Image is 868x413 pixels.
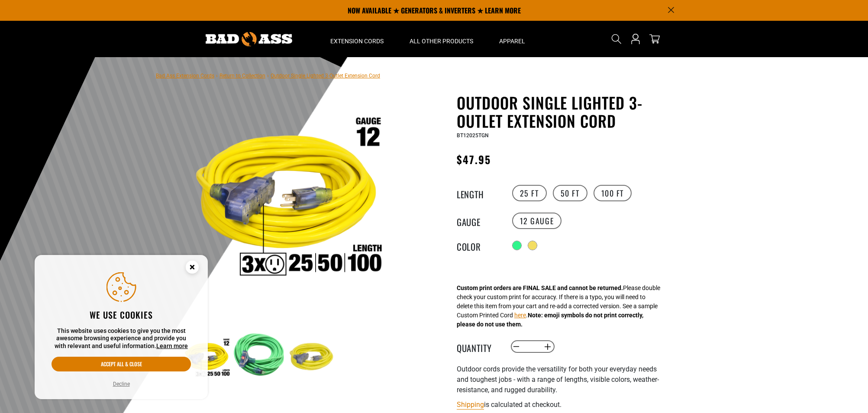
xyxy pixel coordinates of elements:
[156,73,214,79] a: Bad Ass Extension Cords
[156,70,380,81] nav: breadcrumbs
[457,312,643,328] strong: Note: emoji symbols do not print correctly, please do not use them.
[52,327,191,350] p: This website uses cookies to give you the most awesome browsing experience and provide you with r...
[457,132,489,139] span: BT12025TGN
[514,311,526,320] button: here
[512,213,562,229] label: 12 Gauge
[317,21,397,57] summary: Extension Cords
[52,309,191,320] h2: We use cookies
[553,185,587,201] label: 50 FT
[486,21,538,57] summary: Apparel
[330,37,384,45] span: Extension Cords
[457,94,669,130] h1: Outdoor Single Lighted 3-Outlet Extension Cord
[457,152,491,167] span: $47.95
[52,357,191,371] button: Accept all & close
[410,37,473,45] span: All Other Products
[156,342,188,349] a: Learn more
[35,255,208,400] aside: Cookie Consent
[206,32,292,46] img: Bad Ass Extension Cords
[271,73,380,79] span: Outdoor Single Lighted 3-Outlet Extension Cord
[397,21,486,57] summary: All Other Products
[457,240,500,251] legend: Color
[110,380,132,388] button: Decline
[457,187,500,199] legend: Length
[457,341,500,352] label: Quantity
[234,333,284,376] img: green
[219,73,265,79] a: Return to Collection
[457,365,659,394] span: Outdoor cords provide the versatility for both your everyday needs and toughest jobs - with a ran...
[457,284,623,291] strong: Custom print orders are FINAL SALE and cannot be returned.
[499,37,525,45] span: Apparel
[216,73,218,79] span: ›
[457,215,500,226] legend: Gauge
[457,284,660,329] div: Please double check your custom print for accuracy. If there is a typo, you will need to delete t...
[512,185,547,201] label: 25 FT
[610,32,623,46] summary: Search
[594,185,632,201] label: 100 FT
[457,400,484,409] a: Shipping
[457,399,669,410] div: is calculated at checkout.
[267,73,269,79] span: ›
[286,333,336,384] img: yellow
